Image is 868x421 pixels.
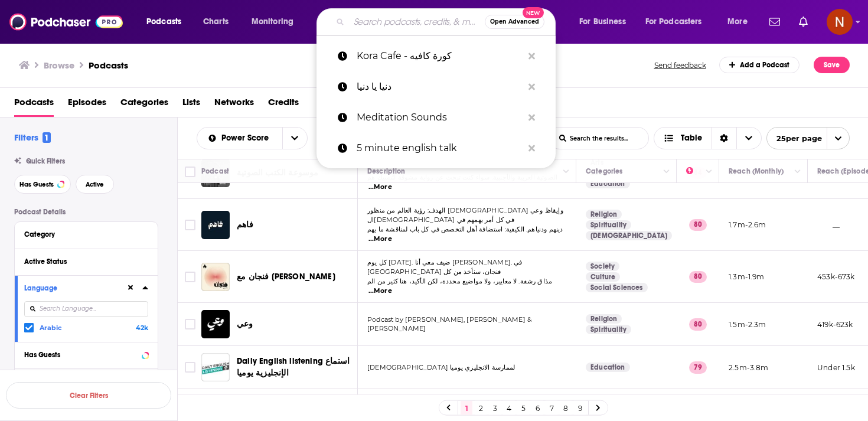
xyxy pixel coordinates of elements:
[24,230,141,239] div: Category
[729,363,769,373] p: 2.5m-3.8m
[367,277,552,285] span: مذاق رشفة. لا معايير، ولا مواضيع محددة، لكن الأكيد، هنا كثير من الم
[367,206,563,224] span: الهدف: رؤية العالم من منظور [DEMOGRAPHIC_DATA] وإيقاظ وعي ال[DEMOGRAPHIC_DATA] في كل أمر يهمهم في
[638,12,719,31] button: open menu
[203,14,229,30] span: Charts
[461,401,472,415] a: 1
[197,127,308,149] h2: Choose List sort
[24,280,126,295] button: Language
[686,164,703,178] div: Power Score
[24,227,148,241] button: Category
[586,164,622,178] div: Categories
[86,181,104,188] span: Active
[689,318,707,330] p: 80
[367,315,531,333] span: Podcast by [PERSON_NAME], [PERSON_NAME] & [PERSON_NAME]
[201,263,230,291] img: فنجان مع عبدالرحمن أبومالح
[201,211,230,239] a: فاهم
[817,272,855,282] p: 453k-673k
[531,401,543,415] a: 6
[316,102,556,133] a: Meditation Sounds
[14,132,51,143] h2: Filters
[729,164,784,178] div: Reach (Monthly)
[712,128,736,149] div: Sort Direction
[586,325,631,334] a: Spirituality
[26,157,65,165] span: Quick Filters
[767,129,822,148] span: 25 per page
[586,210,622,219] a: Religion
[645,14,702,30] span: For Podcasters
[185,220,195,230] span: Toggle select row
[766,127,850,149] button: open menu
[237,272,335,282] span: فنجان مع [PERSON_NAME]
[814,57,850,73] button: Save
[586,314,622,324] a: Religion
[367,363,515,371] span: [DEMOGRAPHIC_DATA] لممارسة الانجليزي يوميا
[485,15,544,29] button: Open AdvancedNew
[120,93,168,117] span: Categories
[586,220,631,230] a: Spirituality
[316,133,556,164] a: 5 minute english talk
[40,324,62,332] span: Arabic
[357,41,523,71] p: Kora Cafe - كورة كافيه
[252,14,293,30] span: Monitoring
[574,401,586,415] a: 9
[702,165,716,179] button: Column Actions
[729,319,766,329] p: 1.5m-2.3m
[24,301,148,317] input: Search Language...
[328,8,567,35] div: Search podcasts, credits, & more...
[185,272,195,282] span: Toggle select row
[9,11,123,33] img: Podchaser - Follow, Share and Rate Podcasts
[6,382,171,409] button: Clear Filters
[243,12,309,31] button: open menu
[571,12,641,31] button: open menu
[689,361,707,373] p: 79
[689,219,707,231] p: 80
[586,179,630,188] a: Education
[76,175,114,194] button: Active
[316,71,556,102] a: دنيا يا دنيا
[195,12,236,31] a: Charts
[729,272,765,282] p: 1.3m-1.9m
[214,93,254,117] a: Networks
[14,175,71,194] button: Has Guests
[24,254,148,269] button: Active Status
[681,134,702,142] span: Table
[368,182,392,192] span: ...More
[282,128,307,149] button: open menu
[14,93,54,117] span: Podcasts
[727,14,748,30] span: More
[24,347,148,362] button: Has Guests
[357,71,523,102] p: دنيا يا دنيا
[586,262,619,271] a: Society
[349,12,485,31] input: Search podcasts, credits, & more...
[237,220,253,230] span: فاهم
[765,12,785,32] a: Show notifications dropdown
[136,324,148,332] span: 42k
[654,127,762,149] h2: Choose View
[237,356,350,378] span: Daily English listening ‏استماع الإنجليزية يوميا
[827,9,853,35] button: Show profile menu
[237,318,253,330] a: وعي
[44,60,74,71] h3: Browse
[586,283,648,292] a: Social Sciences
[689,271,707,283] p: 80
[367,225,563,233] span: دينهم ودنياهم. الكيفية: استضافة أهل التخصص في كل باب لمناقشة ما يهم
[660,165,674,179] button: Column Actions
[517,401,529,415] a: 5
[794,12,812,32] a: Show notifications dropdown
[24,257,141,266] div: Active Status
[489,401,501,415] a: 3
[719,57,800,73] a: Add a Podcast
[817,363,855,373] p: Under 1.5k
[24,351,138,359] div: Has Guests
[237,271,335,283] a: فنجان مع [PERSON_NAME]
[146,14,181,30] span: Podcasts
[368,286,392,296] span: ...More
[791,165,805,179] button: Column Actions
[182,93,200,117] span: Lists
[586,231,672,240] a: [DEMOGRAPHIC_DATA]
[503,401,515,415] a: 4
[475,401,487,415] a: 2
